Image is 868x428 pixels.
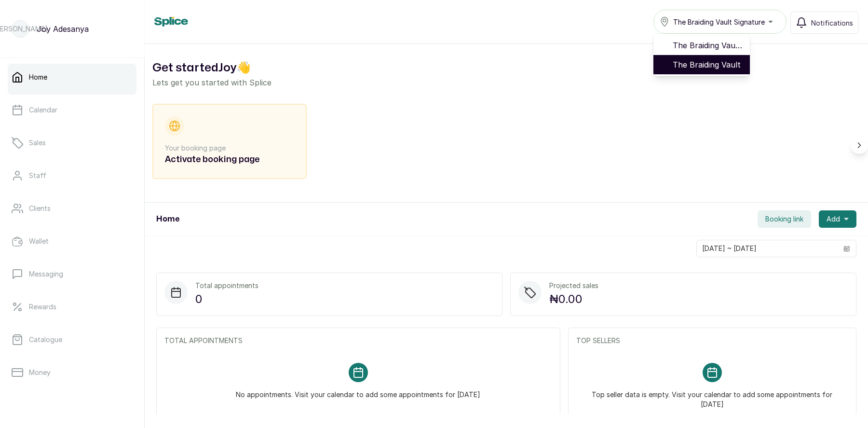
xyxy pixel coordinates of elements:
button: Booking link [758,210,811,228]
p: No appointments. Visit your calendar to add some appointments for [DATE] [236,382,480,400]
p: Sales [29,138,46,148]
span: Add [827,214,840,224]
p: Staff [29,171,46,180]
p: ₦0.00 [549,290,598,308]
a: Home [8,64,136,91]
ul: The Braiding Vault Signature [653,34,750,76]
p: Home [29,72,47,82]
p: Projected sales [549,281,598,290]
p: Wallet [29,236,49,246]
span: The Braiding Vault Signature [673,17,765,27]
a: Wallet [8,228,136,255]
p: Lets get you started with Splice [152,77,860,88]
p: Top seller data is empty. Visit your calendar to add some appointments for [DATE] [588,382,837,409]
p: Money [29,368,51,377]
p: TOP SELLERS [576,336,848,345]
p: Messaging [29,269,63,279]
a: Staff [8,162,136,189]
p: Clients [29,204,51,213]
p: Your booking page [165,143,294,153]
span: Notifications [811,18,853,28]
svg: calendar [843,245,850,252]
button: The Braiding Vault Signature [653,10,787,34]
button: Notifications [790,12,858,34]
p: Total appointments [195,281,258,290]
a: Rewards [8,293,136,320]
h1: Home [156,213,179,225]
p: Rewards [29,302,56,312]
h2: Get started Joy 👋 [152,59,860,77]
p: Joy Adesanya [37,23,89,35]
a: Reports [8,392,136,419]
a: Clients [8,195,136,222]
p: TOTAL APPOINTMENTS [164,336,552,345]
a: Calendar [8,97,136,124]
div: Your booking pageActivate booking page [152,104,307,179]
button: Add [819,210,856,228]
p: Calendar [29,105,57,115]
span: The Braiding Vault [673,59,742,70]
p: 0 [195,290,258,308]
a: Sales [8,129,136,156]
button: Scroll right [851,137,868,154]
p: Catalogue [29,335,62,345]
h2: Activate booking page [165,153,294,166]
span: The Braiding Vault Signature [673,40,742,51]
a: Messaging [8,261,136,288]
a: Catalogue [8,326,136,353]
input: Select date [697,240,838,257]
span: Booking link [765,214,803,224]
a: Money [8,359,136,386]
